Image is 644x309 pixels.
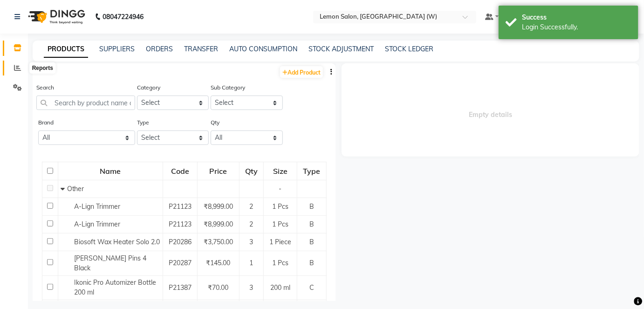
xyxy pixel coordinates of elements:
span: 1 Pcs [272,259,288,267]
span: 1 Piece [269,238,291,246]
a: ORDERS [146,45,173,53]
span: 1 [250,259,253,267]
div: Qty [240,163,263,179]
label: Search [36,83,54,92]
span: 3 [250,238,253,246]
div: Code [164,163,197,179]
input: Search by product name or code [36,96,135,110]
div: Name [59,163,162,179]
span: Biosoft Wax Heater Solo 2.0 [75,238,160,246]
span: [PERSON_NAME] Pins 4 Black [75,254,147,272]
label: Category [137,83,160,92]
span: P21387 [169,283,192,292]
span: 2 [250,220,253,228]
span: P20286 [169,238,192,246]
span: Collapse Row [61,185,67,193]
div: Success [522,13,631,22]
span: Empty details [342,63,639,157]
span: ₹8,999.00 [204,220,233,228]
span: ₹3,750.00 [204,238,233,246]
a: PRODUCTS [44,41,88,58]
span: Ikonic Pro Automizer Bottle 200 ml [75,278,157,296]
a: STOCK LEDGER [385,45,433,53]
span: ₹145.00 [206,259,231,267]
span: B [309,220,314,228]
span: ₹70.00 [208,283,229,292]
a: AUTO CONSUMPTION [229,45,297,53]
span: B [309,202,314,211]
span: 3 [250,283,253,292]
div: Price [198,163,239,179]
span: A-Lign Trimmer [75,220,121,228]
div: Type [298,163,326,179]
span: - [279,185,281,193]
span: ₹8,999.00 [204,202,233,211]
span: P21123 [169,220,192,228]
a: TRANSFER [184,45,218,53]
label: Brand [38,118,54,127]
label: Qty [211,118,219,127]
span: 200 ml [270,283,290,292]
span: A-Lign Trimmer [75,202,121,211]
label: Type [137,118,149,127]
a: Add Product [280,66,323,78]
b: 08047224946 [103,4,144,30]
span: Other [67,185,84,193]
label: Sub Category [211,83,245,92]
div: Size [264,163,296,179]
div: Login Successfully. [522,22,631,32]
span: 2 [250,202,253,211]
span: B [309,259,314,267]
span: B [309,238,314,246]
a: STOCK ADJUSTMENT [308,45,374,53]
img: logo [24,4,88,30]
div: Reports [30,62,55,74]
span: C [309,283,314,292]
a: SUPPLIERS [99,45,135,53]
span: P21123 [169,202,192,211]
span: 1 Pcs [272,202,288,211]
span: 1 Pcs [272,220,288,228]
span: P20287 [169,259,192,267]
